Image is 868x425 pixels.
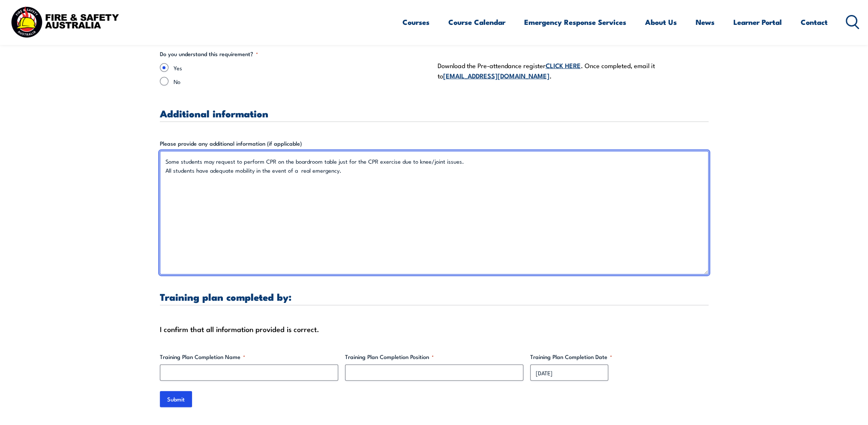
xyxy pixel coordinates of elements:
a: Emergency Response Services [524,11,626,33]
a: [EMAIL_ADDRESS][DOMAIN_NAME] [443,71,550,80]
a: Courses [402,11,429,33]
label: Training Plan Completion Date [530,353,709,361]
input: dd/mm/yyyy [530,365,608,381]
label: No [174,77,431,86]
label: Training Plan Completion Position [345,353,523,361]
h3: Training plan completed by: [160,292,709,302]
a: Contact [801,11,828,33]
label: Yes [174,63,431,72]
div: I confirm that all information provided is correct. [160,323,709,335]
label: Training Plan Completion Name [160,353,338,361]
p: Download the Pre-attendance register . Once completed, email it to . [438,60,709,81]
a: News [696,11,715,33]
a: About Us [645,11,677,33]
h3: Additional information [160,108,709,118]
a: CLICK HERE [546,60,581,70]
input: Submit [160,391,192,407]
legend: Do you understand this requirement? [160,50,258,58]
a: Course Calendar [448,11,505,33]
a: Learner Portal [733,11,782,33]
label: Please provide any additional information (if applicable) [160,139,709,148]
